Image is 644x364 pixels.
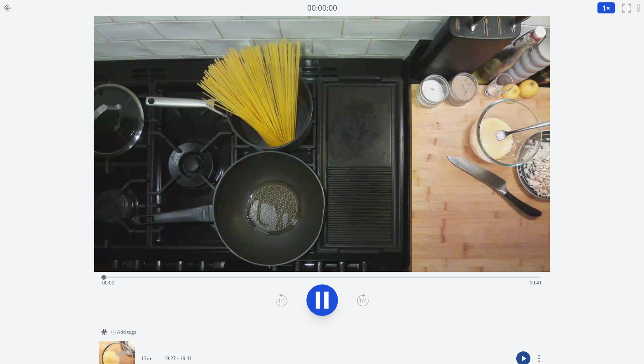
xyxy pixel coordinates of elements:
button: 1× [597,2,615,14]
span: 1 [602,3,606,13]
span: Add tags [117,329,136,335]
p: 13m [141,355,151,362]
p: 19:27 - 19:41 [164,355,192,362]
a: 00:00:00 [307,2,337,14]
span: 00:41 [530,279,542,286]
button: Add tags [108,326,140,338]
